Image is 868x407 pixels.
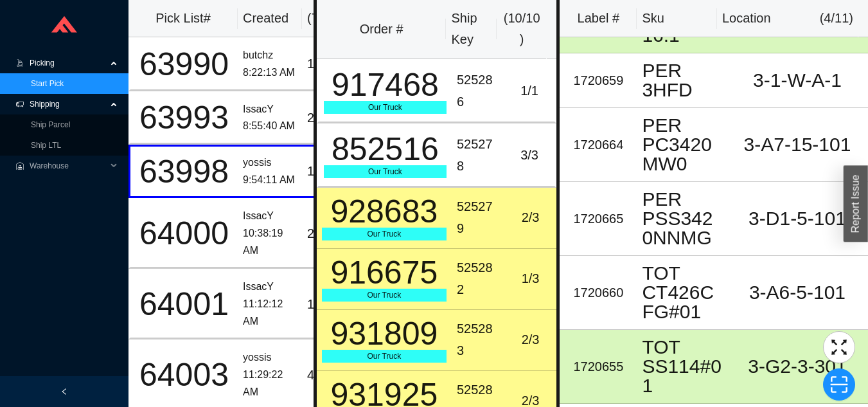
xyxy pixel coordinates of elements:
div: IssacY [243,278,297,296]
div: PER PSS3420NNMG [642,190,722,248]
div: TOT CT426CFG#01 [642,264,722,321]
div: TOT SS114#01 [642,338,722,395]
div: 1720664 [565,134,632,156]
div: Our Truck [322,228,447,240]
div: 10:38:19 AM [243,225,297,259]
div: Our Truck [324,165,447,178]
div: PER 3HFD [642,61,722,100]
div: yossis [243,154,297,172]
div: 11:12:12 AM [243,296,297,330]
div: 3 / 3 [509,145,550,166]
a: Start Pick [31,79,64,88]
span: Shipping [30,94,107,114]
div: 64003 [136,359,233,391]
div: Location [722,8,771,29]
div: 1 / 3 [509,268,552,289]
div: 1720660 [565,282,632,303]
div: 525279 [457,196,499,239]
div: Our Truck [324,101,447,114]
div: 4 / 4 [307,365,346,386]
button: fullscreen [823,331,855,363]
div: 3-A7-15-101 [732,135,863,154]
div: 2 / 2 [307,223,346,244]
div: yossis [243,349,297,366]
div: IssacY [243,208,297,225]
div: 1 / 1 [509,80,550,102]
div: 63990 [136,48,233,80]
div: 8:55:40 AM [243,118,297,135]
div: 1720665 [565,208,632,230]
div: ( 7 ) [307,8,348,29]
div: ( 4 / 11 ) [820,8,853,29]
div: IssacY [243,101,297,118]
div: 9:54:11 AM [243,172,297,189]
div: 1 / 1 [307,294,346,315]
a: Ship Parcel [31,120,70,129]
div: PER PC3420MW0 [642,116,722,174]
div: ( 10 / 10 ) [502,8,542,51]
div: 928683 [322,195,447,228]
div: 525278 [457,134,499,177]
div: 8:22:13 AM [243,64,297,82]
div: 3-A6-5-101 [732,283,863,302]
span: fullscreen [824,338,855,357]
span: scan [824,375,855,394]
div: 3-1-W-A-1 [732,71,863,90]
span: left [60,388,68,395]
span: Picking [30,53,107,73]
div: 2 / 3 [509,329,552,350]
div: 2 / 3 [509,207,552,228]
a: Ship LTL [31,141,61,150]
div: 525282 [457,257,499,300]
div: Our Truck [322,350,447,363]
div: 63998 [136,156,233,188]
div: 64001 [136,288,233,320]
div: 917468 [324,69,447,101]
div: 2 / 2 [307,107,346,129]
span: Warehouse [30,156,107,176]
div: 10 / 10 [307,161,346,182]
div: 3-G2-3-301 [732,357,863,376]
div: Our Truck [322,289,447,302]
div: 1720655 [565,356,632,377]
button: scan [823,368,855,401]
div: 1 / 3 [307,53,346,75]
div: 525286 [457,69,499,113]
div: 916675 [322,257,447,289]
div: 852516 [324,133,447,165]
div: 3-D1-5-101 [732,209,863,228]
div: 63993 [136,102,233,134]
div: 11:29:22 AM [243,366,297,401]
div: 1720659 [565,70,632,91]
div: 931809 [322,318,447,350]
div: 64000 [136,217,233,249]
div: 525283 [457,318,499,361]
div: butchz [243,47,297,64]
